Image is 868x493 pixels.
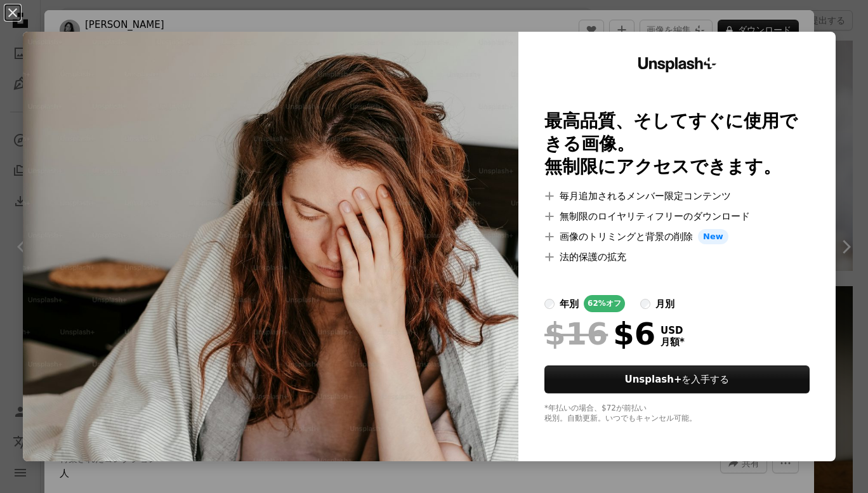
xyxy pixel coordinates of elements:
span: New [698,229,728,244]
div: 月別 [655,296,674,312]
h2: 最高品質、そしてすぐに使用できる画像。 無制限にアクセスできます。 [544,110,810,178]
span: $16 [544,317,608,350]
div: *年払いの場合、 $72 が前払い 税別。自動更新。いつでもキャンセル可能。 [544,404,810,424]
li: 毎月追加されるメンバー限定コンテンツ [544,188,810,204]
div: 62% オフ [584,295,625,312]
div: 年別 [560,296,579,312]
button: Unsplash+を入手する [544,365,810,393]
strong: Unsplash+ [625,374,682,385]
div: $6 [544,317,655,350]
input: 年別62%オフ [544,299,555,309]
li: 無制限のロイヤリティフリーのダウンロード [544,209,810,224]
li: 画像のトリミングと背景の削除 [544,229,810,244]
li: 法的保護の拡充 [544,249,810,265]
input: 月別 [640,299,650,309]
span: USD [661,325,685,336]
